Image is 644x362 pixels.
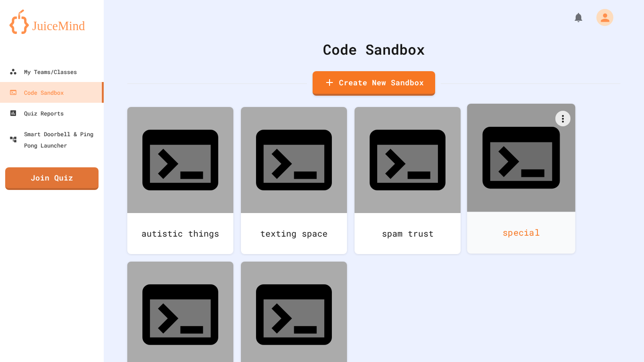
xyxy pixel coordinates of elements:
[9,9,94,34] img: logo-orange.svg
[313,71,435,96] a: Create New Sandbox
[241,107,347,254] a: texting space
[127,39,620,60] div: Code Sandbox
[355,213,461,254] div: spam trust
[9,66,77,77] div: My Teams/Classes
[555,9,586,25] div: My Notifications
[9,87,64,98] div: Code Sandbox
[467,104,576,254] a: special
[9,128,100,151] div: Smart Doorbell & Ping Pong Launcher
[467,212,576,254] div: special
[355,107,461,254] a: spam trust
[127,107,233,254] a: autistic things
[5,167,99,190] a: Join Quiz
[127,213,233,254] div: autistic things
[241,213,347,254] div: texting space
[586,7,616,28] div: My Account
[9,107,64,119] div: Quiz Reports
